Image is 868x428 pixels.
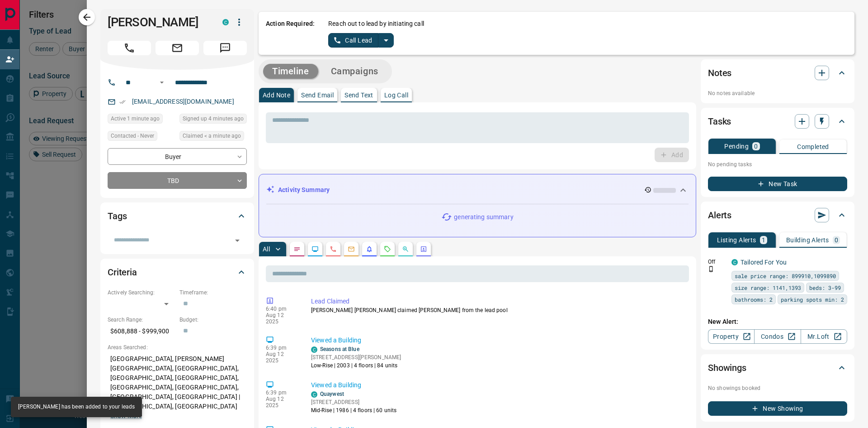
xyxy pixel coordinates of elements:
svg: Opportunities [402,245,409,253]
div: condos.ca [311,391,317,398]
div: Tasks [708,111,847,132]
div: condos.ca [222,19,229,25]
svg: Requests [384,245,391,253]
a: Quaywest [320,391,344,397]
p: Lead Claimed [311,297,685,306]
div: Tue Aug 12 2025 [179,131,247,144]
div: condos.ca [311,346,317,353]
span: Email [156,41,199,55]
p: generating summary [454,212,513,222]
button: New Task [708,177,847,191]
p: Action Required: [266,19,315,48]
div: Buyer [108,148,247,165]
button: Call Lead [328,33,378,48]
svg: Push Notification Only [708,266,714,272]
a: [EMAIL_ADDRESS][DOMAIN_NAME] [132,98,234,105]
span: Message [203,41,247,55]
p: Aug 12 2025 [266,312,297,325]
div: Criteria [108,261,247,283]
p: Actively Searching: [108,289,175,297]
a: Condos [754,329,801,344]
svg: Lead Browsing Activity [311,245,319,253]
p: Low-Rise | 2003 | 4 floors | 84 units [311,361,401,370]
p: Off [708,258,726,266]
span: Claimed < a minute ago [183,131,241,140]
p: Mid-Rise | 1986 | 4 floors | 60 units [311,406,396,414]
p: No notes available [708,89,847,97]
p: 6:40 pm [266,306,297,312]
span: Signed up 4 minutes ago [183,114,244,123]
h2: Showings [708,361,746,375]
button: Open [231,234,244,247]
p: No showings booked [708,384,847,392]
p: 6:39 pm [266,345,297,351]
p: Building Alerts [786,237,829,243]
div: Notes [708,62,847,84]
p: 0 [754,143,758,149]
div: [PERSON_NAME] has been added to your leads [18,399,135,414]
p: All [263,246,270,252]
h2: Alerts [708,208,731,222]
button: Open [156,77,167,88]
p: Budget: [179,316,247,324]
p: Viewed a Building [311,380,685,390]
p: $608,888 - $999,900 [108,324,175,339]
h2: Tasks [708,114,731,129]
p: 1 [762,237,765,243]
p: Log Call [384,92,408,98]
svg: Calls [330,245,337,253]
p: Viewed a Building [311,336,685,345]
p: Send Email [301,92,334,98]
h2: Notes [708,66,731,80]
span: Contacted - Never [111,131,154,140]
button: Timeline [263,64,318,79]
div: Tue Aug 12 2025 [108,114,175,126]
span: sale price range: 899910,1099890 [735,271,836,280]
svg: Emails [348,245,355,253]
button: Campaigns [322,64,387,79]
p: No pending tasks [708,158,847,171]
div: Tue Aug 12 2025 [179,114,247,126]
div: Alerts [708,204,847,226]
p: Reach out to lead by initiating call [328,19,424,29]
div: Activity Summary [266,182,689,198]
p: [GEOGRAPHIC_DATA], [PERSON_NAME][GEOGRAPHIC_DATA], [GEOGRAPHIC_DATA], [GEOGRAPHIC_DATA], [GEOGRAP... [108,351,247,423]
p: 6:39 pm [266,390,297,396]
p: Activity Summary [278,185,330,195]
span: beds: 3-99 [809,283,841,292]
span: Active 1 minute ago [111,114,160,123]
p: Areas Searched: [108,343,247,351]
p: Add Note [263,92,290,98]
a: Property [708,329,755,344]
p: New Alert: [708,317,847,327]
h1: [PERSON_NAME] [108,15,209,29]
h2: Criteria [108,265,137,279]
div: Tags [108,205,247,227]
p: 0 [835,237,838,243]
p: [STREET_ADDRESS][PERSON_NAME] [311,353,401,361]
svg: Listing Alerts [366,245,373,253]
div: split button [328,33,394,48]
div: TBD [108,172,247,189]
span: bathrooms: 2 [735,295,773,304]
svg: Notes [293,245,301,253]
p: Pending [724,143,749,149]
span: Call [108,41,151,55]
svg: Agent Actions [420,245,427,253]
a: Mr.Loft [801,329,847,344]
p: Search Range: [108,316,175,324]
p: Listing Alerts [717,237,756,243]
span: parking spots min: 2 [781,295,844,304]
div: Showings [708,357,847,379]
svg: Email Verified [119,99,126,105]
p: Completed [797,144,829,150]
p: Timeframe: [179,289,247,297]
p: [PERSON_NAME] [PERSON_NAME] claimed [PERSON_NAME] from the lead pool [311,306,685,314]
p: Send Text [344,92,373,98]
p: [STREET_ADDRESS] [311,398,396,406]
span: size range: 1141,1393 [735,283,801,292]
div: condos.ca [731,259,738,265]
p: Aug 12 2025 [266,396,297,409]
a: Seasons at Blue [320,346,359,352]
a: Tailored For You [741,259,787,266]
